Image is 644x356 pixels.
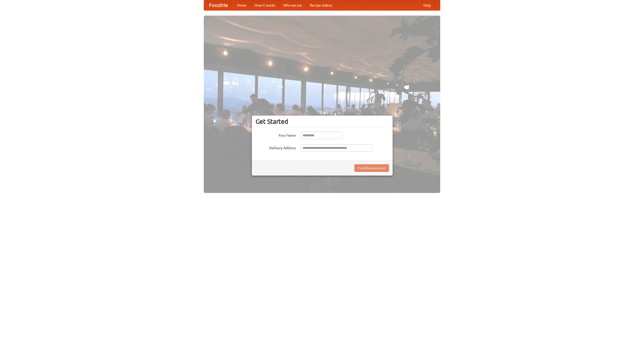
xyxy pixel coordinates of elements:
label: Delivery Address [256,144,296,150]
h3: Get Started [256,118,389,125]
label: Your Name [256,132,296,138]
a: Recipe videos [306,0,336,10]
button: Find Restaurants! [354,164,389,172]
a: How it works [251,0,279,10]
a: FoodMe [204,0,233,10]
a: Help [419,0,435,10]
a: Home [233,0,251,10]
a: Who we are [279,0,306,10]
